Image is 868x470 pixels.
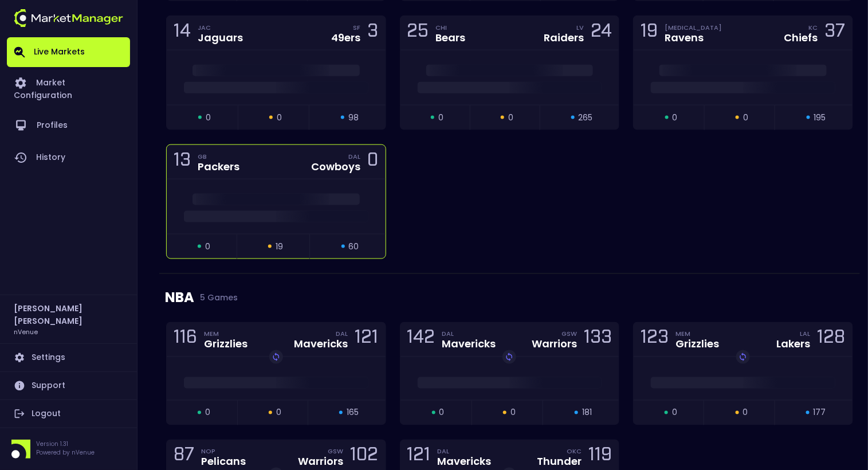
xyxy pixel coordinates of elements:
div: Grizzlies [675,339,719,350]
div: OKC [567,447,582,456]
span: 60 [349,241,359,253]
div: 119 [588,446,612,468]
span: 0 [673,112,678,124]
div: GSW [328,447,344,456]
div: Mavericks [442,339,496,350]
span: 177 [814,407,826,419]
div: CHI [436,23,466,32]
div: GSW [561,330,577,339]
div: GB [198,152,239,161]
div: 123 [641,329,669,350]
span: 98 [348,112,359,124]
span: 5 Games [194,293,238,303]
div: 87 [174,446,194,468]
div: Jaguars [198,33,243,43]
span: 165 [347,407,359,419]
span: 0 [438,112,443,124]
div: Bears [436,33,466,43]
div: DAL [442,330,496,339]
span: 181 [582,407,592,419]
div: Lakers [777,339,811,350]
div: DAL [438,447,492,456]
div: 37 [825,22,846,44]
div: 133 [584,329,612,350]
div: Mavericks [294,339,348,350]
img: replayImg [272,352,281,362]
span: 0 [672,407,677,419]
div: Cowboys [312,162,361,172]
span: 0 [743,407,748,419]
div: Packers [198,162,239,172]
div: 49ers [332,33,361,43]
h2: [PERSON_NAME] [PERSON_NAME] [14,302,123,327]
div: KC [809,23,818,32]
div: 13 [174,151,191,173]
div: Chiefs [784,33,818,43]
div: 24 [591,22,612,44]
div: DAL [349,152,361,161]
div: 142 [407,329,435,350]
div: Warriors [532,339,577,350]
a: Logout [7,400,130,428]
a: History [7,142,130,174]
div: Pelicans [201,457,246,467]
span: 19 [276,241,283,253]
span: 265 [579,112,593,124]
span: 0 [510,407,516,419]
div: 128 [818,329,846,350]
img: logo [14,9,123,27]
div: Grizzlies [204,339,248,350]
div: 3 [368,22,379,44]
div: MEM [675,330,719,339]
div: 102 [351,446,379,468]
div: Raiders [544,33,584,43]
a: Live Markets [7,37,130,67]
span: 0 [205,407,210,419]
div: 14 [174,22,191,44]
div: 19 [641,22,658,44]
div: DAL [336,330,348,339]
span: 0 [439,407,445,419]
div: NBA [165,274,854,322]
div: 121 [355,329,379,350]
div: [MEDICAL_DATA] [665,23,722,32]
span: 0 [277,112,282,124]
div: 116 [174,329,197,350]
img: replayImg [505,352,514,362]
span: 0 [276,407,281,419]
div: Thunder [537,457,582,467]
div: MEM [204,330,248,339]
div: Ravens [665,33,722,43]
div: Version 1.31Powered by nVenue [7,440,130,459]
h3: nVenue [14,327,38,336]
div: 25 [407,22,429,44]
div: 0 [368,151,379,173]
a: Market Configuration [7,67,130,109]
span: 0 [508,112,513,124]
a: Support [7,372,130,399]
div: SF [354,23,361,32]
div: LAL [800,330,811,339]
div: JAC [198,23,243,32]
div: Warriors [299,457,344,467]
img: replayImg [739,352,748,362]
p: Version 1.31 [36,440,95,448]
div: LV [576,23,584,32]
span: 195 [814,112,826,124]
div: 121 [407,446,431,468]
span: 0 [206,112,211,124]
div: Mavericks [438,457,492,467]
p: Powered by nVenue [36,448,95,457]
a: Profiles [7,109,130,142]
span: 0 [743,112,748,124]
a: Settings [7,344,130,371]
div: NOP [201,447,246,456]
span: 0 [205,241,210,253]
